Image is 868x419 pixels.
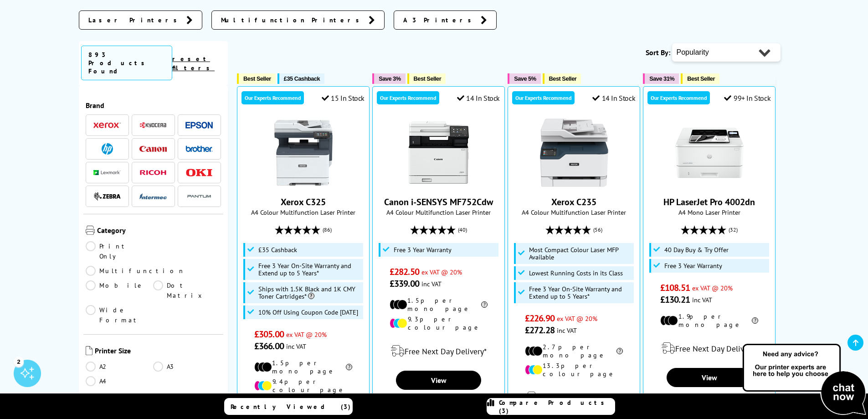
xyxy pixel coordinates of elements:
span: (56) [593,221,602,238]
span: Printer Size [95,346,221,357]
button: Save 31% [643,73,679,84]
div: 14 In Stock [592,93,635,103]
div: 2 [14,357,24,367]
a: Pantum [185,191,213,202]
a: Print Only [86,241,154,261]
button: Save 5% [508,73,540,84]
img: HP LaserJet Pro 4002dn [675,119,744,187]
span: Ships with 1.5K Black and 1K CMY Toner Cartridges* [258,285,361,300]
a: Canon [139,143,167,155]
img: Intermec [139,193,167,200]
span: Free 3 Year On-Site Warranty and Extend up to 5 Years* [258,262,361,277]
span: Free 3 Year Warranty [664,262,722,269]
div: modal_delivery [513,385,635,410]
li: 1.5p per mono page [254,359,352,375]
a: View [396,371,481,390]
span: (86) [323,221,332,238]
div: Our Experts Recommend [647,91,710,104]
img: Category [86,226,95,235]
span: inc VAT [286,342,306,351]
span: A4 Colour Multifunction Laser Printer [377,208,500,217]
img: HP [102,143,113,155]
span: Best Seller [687,75,715,82]
img: Kyocera [139,122,167,129]
span: A4 Mono Laser Printer [648,208,770,217]
span: £130.21 [660,294,690,305]
img: Xerox C325 [269,119,338,187]
a: A3 Printers [394,10,497,30]
span: (40) [458,221,467,238]
span: £339.00 [390,278,419,290]
span: 893 Products Found [81,46,172,80]
span: Save 3% [379,75,401,82]
span: £272.28 [525,324,555,336]
div: Our Experts Recommend [512,91,575,104]
a: Zebra [93,191,121,202]
a: reset filters [172,55,215,72]
span: £226.90 [525,312,555,324]
a: Multifunction Printers [211,10,385,30]
span: Save 5% [514,75,536,82]
a: Epson [185,119,213,131]
button: £35 Cashback [277,73,324,84]
img: Xerox [93,122,121,129]
span: Multifunction Printers [221,16,364,25]
span: Best Seller [414,75,442,82]
img: Epson [185,122,213,129]
div: Our Experts Recommend [377,91,439,104]
li: 1.9p per mono page [660,312,758,329]
a: Compare Products (3) [487,398,615,415]
span: ex VAT @ 20% [286,330,327,339]
li: 2.7p per mono page [525,343,623,359]
div: modal_delivery [377,338,500,364]
a: Xerox C325 [269,180,338,189]
span: A4 Colour Multifunction Laser Printer [242,208,365,217]
img: Open Live Chat window [740,342,868,417]
button: Best Seller [543,73,581,84]
a: Brother [185,143,213,155]
button: Save 3% [372,73,405,84]
a: Canon i-SENSYS MF752Cdw [405,180,473,189]
img: Pantum [185,191,213,202]
span: Lowest Running Costs in its Class [529,269,623,277]
a: Intermec [139,191,167,202]
span: Laser Printers [88,16,182,25]
span: Recently Viewed (3) [231,403,351,411]
span: Sort By: [646,48,670,57]
li: 9.3p per colour page [390,315,488,331]
span: Save 31% [649,75,674,82]
a: OKI [185,167,213,178]
a: A3 [153,362,221,372]
a: Lexmark [93,167,121,178]
a: Xerox C235 [540,180,608,189]
button: Best Seller [237,73,276,84]
div: 15 In Stock [322,93,365,103]
span: inc VAT [421,279,442,288]
span: ex VAT @ 20% [692,284,733,292]
a: Xerox [93,119,121,131]
span: £108.51 [660,282,690,294]
a: Recently Viewed (3) [224,398,353,415]
div: modal_delivery [648,336,770,361]
a: Wide Format [86,305,154,325]
a: A2 [86,362,154,372]
span: £282.50 [390,266,419,278]
span: inc VAT [557,326,577,335]
div: Our Experts Recommend [241,91,304,104]
img: Lexmark [93,170,121,176]
a: Xerox C325 [281,196,326,208]
img: OKI [185,169,213,176]
span: £366.00 [254,340,284,352]
span: A4 Colour Multifunction Laser Printer [513,208,635,217]
a: Dot Matrix [153,280,221,300]
li: 1.5p per mono page [390,296,488,313]
img: Zebra [93,192,121,201]
a: HP LaserJet Pro 4002dn [675,180,744,189]
span: Best Seller [549,75,577,82]
span: Compare Products (3) [499,398,615,415]
a: A4 [86,376,154,386]
a: Multifunction [86,266,185,276]
a: HP [93,143,121,155]
span: ex VAT @ 20% [557,314,597,323]
img: Canon [139,146,167,152]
